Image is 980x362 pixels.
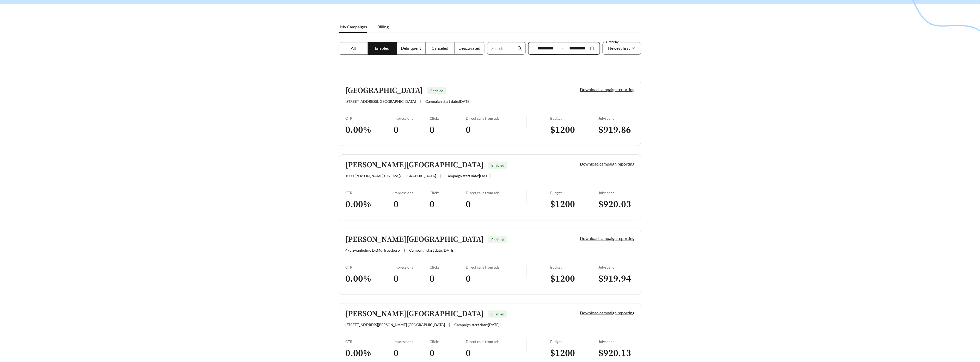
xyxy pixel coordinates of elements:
div: Clicks [430,265,466,269]
span: Campaign start date: [DATE] [454,322,499,327]
h3: 0 [430,347,466,359]
a: Download campaign reporting [580,161,635,166]
div: July spend [598,265,635,269]
h5: [PERSON_NAME][GEOGRAPHIC_DATA] [345,310,484,318]
h3: 0 [430,199,466,210]
div: Budget [550,116,598,120]
div: Direct calls from ads [466,265,526,269]
h3: 0.00 % [345,124,394,136]
span: | [449,322,450,327]
h3: 0.00 % [345,199,394,210]
span: [STREET_ADDRESS] , [GEOGRAPHIC_DATA] [345,99,416,104]
a: Download campaign reporting [580,236,635,241]
span: Enabled [430,88,443,93]
span: Delinquent [401,46,421,50]
span: to [559,46,564,51]
span: | [440,174,441,178]
h3: $ 1200 [550,273,598,285]
img: line [526,339,527,352]
h5: [GEOGRAPHIC_DATA] [345,86,423,95]
span: Enabled [491,312,504,316]
a: [GEOGRAPHIC_DATA]Enabled[STREET_ADDRESS],[GEOGRAPHIC_DATA]|Campaign start date:[DATE]Download cam... [339,80,641,146]
div: Impressions [394,116,430,120]
div: CTR [345,116,394,120]
span: | [420,99,421,104]
span: Enabled [491,237,504,242]
span: Billing [377,24,389,29]
h3: $ 1200 [550,347,598,359]
h3: 0.00 % [345,347,394,359]
div: Impressions [394,190,430,195]
a: Download campaign reporting [580,310,635,315]
div: Budget [550,339,598,344]
span: Campaign start date: [DATE] [409,248,454,252]
a: Download campaign reporting [580,87,635,92]
span: All [351,46,356,50]
img: line [526,116,527,129]
div: Direct calls from ads [466,190,526,195]
span: swap-right [559,46,564,51]
h5: [PERSON_NAME][GEOGRAPHIC_DATA] [345,161,484,169]
h3: 0 [466,124,526,136]
div: Impressions [394,339,430,344]
h3: 0 [430,124,466,136]
h3: 0 [466,199,526,210]
div: July spend [598,190,635,195]
div: CTR [345,339,394,344]
span: | [404,248,405,252]
h3: $ 920.03 [598,199,635,210]
div: July spend [598,339,635,344]
span: 475 Swanholme Dr , Murfreesboro [345,248,400,252]
h3: $ 920.13 [598,347,635,359]
div: July spend [598,116,635,120]
div: Direct calls from ads [466,116,526,120]
h3: $ 919.94 [598,273,635,285]
span: 1000 [PERSON_NAME] Crk Trce , [GEOGRAPHIC_DATA] [345,174,436,178]
img: line [526,190,527,203]
div: CTR [345,190,394,195]
span: Canceled [432,46,448,50]
div: Budget [550,265,598,269]
h3: 0 [430,273,466,285]
img: line [526,265,527,277]
h3: 0 [466,347,526,359]
div: Impressions [394,265,430,269]
span: Deactivated [458,46,480,50]
h3: $ 1200 [550,199,598,210]
div: Clicks [430,116,466,120]
h5: [PERSON_NAME][GEOGRAPHIC_DATA] [345,235,484,244]
span: Campaign start date: [DATE] [425,99,470,104]
span: Campaign start date: [DATE] [445,174,491,178]
h3: 0.00 % [345,273,394,285]
div: CTR [345,265,394,269]
span: My Campaigns [340,24,367,29]
h3: 0 [394,273,430,285]
div: Clicks [430,339,466,344]
h3: $ 919.86 [598,124,635,136]
h3: 0 [466,273,526,285]
span: Enabled [491,163,504,167]
span: Enabled [375,46,390,50]
span: search [518,46,522,51]
span: Newest first [608,46,630,50]
div: Clicks [430,190,466,195]
div: Budget [550,190,598,195]
h3: 0 [394,347,430,359]
h3: 0 [394,199,430,210]
h3: $ 1200 [550,124,598,136]
h3: 0 [394,124,430,136]
div: Direct calls from ads [466,339,526,344]
span: [STREET_ADDRESS][PERSON_NAME] , [GEOGRAPHIC_DATA] [345,322,445,327]
a: [PERSON_NAME][GEOGRAPHIC_DATA]Enabled475 Swanholme Dr,Murfreesboro|Campaign start date:[DATE]Down... [339,229,641,295]
a: [PERSON_NAME][GEOGRAPHIC_DATA]Enabled1000 [PERSON_NAME] Crk Trce,[GEOGRAPHIC_DATA]|Campaign start... [339,154,641,220]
